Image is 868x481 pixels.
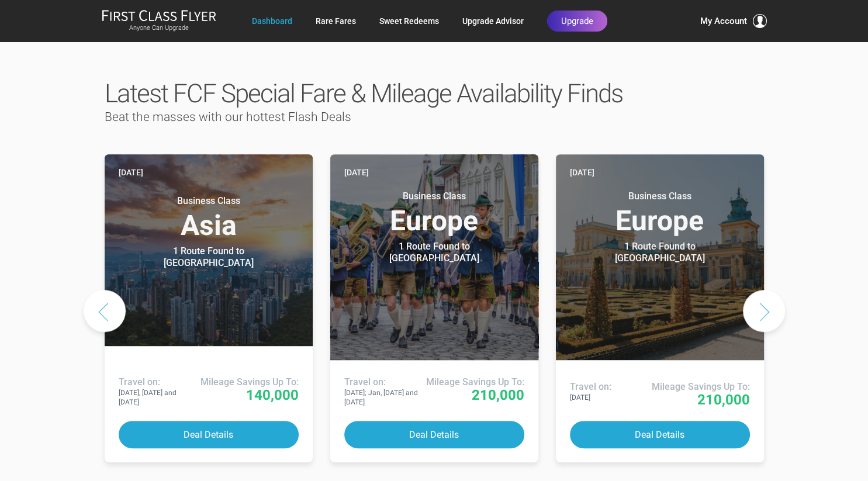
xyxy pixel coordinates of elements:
a: [DATE] Business ClassEurope 1 Route Found to [GEOGRAPHIC_DATA] Use These Miles / Points: Travel o... [330,154,538,462]
button: Previous slide [84,290,126,332]
h3: Asia [119,195,299,240]
button: Deal Details [344,421,524,448]
time: [DATE] [119,166,143,179]
span: Latest FCF Special Fare & Mileage Availability Finds [105,78,623,109]
a: [DATE] Business ClassAsia 1 Route Found to [GEOGRAPHIC_DATA] Use These Miles / Points: Travel on:... [105,154,313,462]
time: [DATE] [570,166,594,179]
button: Next slide [743,290,785,332]
a: Rare Fares [316,11,356,32]
a: Upgrade Advisor [462,11,524,32]
small: Anyone Can Upgrade [102,24,216,32]
a: Dashboard [252,11,292,32]
small: Business Class [587,191,733,202]
h3: Europe [344,191,524,235]
span: My Account [700,14,747,28]
small: Business Class [361,191,507,202]
img: First Class Flyer [102,9,216,22]
div: 1 Route Found to [GEOGRAPHIC_DATA] [361,241,507,264]
time: [DATE] [344,166,369,179]
button: Deal Details [119,421,299,448]
a: First Class FlyerAnyone Can Upgrade [102,9,216,33]
h3: Europe [570,191,750,235]
small: Business Class [136,195,282,207]
div: 1 Route Found to [GEOGRAPHIC_DATA] [136,245,282,269]
span: Beat the masses with our hottest Flash Deals [105,110,351,124]
a: [DATE] Business ClassEurope 1 Route Found to [GEOGRAPHIC_DATA] Use These Miles / Points: Travel o... [556,154,764,462]
a: Upgrade [547,11,607,32]
button: Deal Details [570,421,750,448]
a: Sweet Redeems [379,11,439,32]
button: My Account [700,14,767,28]
div: 1 Route Found to [GEOGRAPHIC_DATA] [587,241,733,264]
